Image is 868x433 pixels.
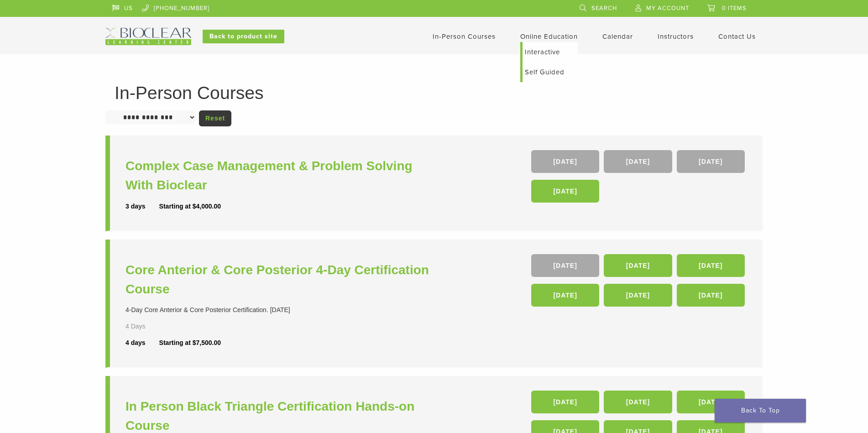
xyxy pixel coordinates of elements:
a: Back to product site [203,30,284,43]
a: Self Guided [523,62,578,82]
a: Contact Us [718,32,756,41]
a: Online Education [520,32,578,41]
a: In-Person Courses [433,32,496,41]
a: [DATE] [677,150,745,173]
a: [DATE] [531,391,599,413]
div: , , , , , [531,254,747,311]
div: Starting at $7,500.00 [159,338,221,348]
div: 3 days [125,202,159,211]
a: [DATE] [677,254,745,277]
div: 4 Days [125,322,172,331]
a: [DATE] [531,150,599,173]
div: Starting at $4,000.00 [159,202,221,211]
a: [DATE] [677,284,745,307]
a: [DATE] [604,254,672,277]
span: Search [591,5,617,12]
h1: In-Person Courses [115,84,753,102]
a: Calendar [602,32,633,41]
span: My Account [646,5,689,12]
a: Back To Top [715,399,806,423]
div: , , , [531,150,747,207]
a: [DATE] [531,180,599,203]
a: [DATE] [531,284,599,307]
a: Instructors [658,32,694,41]
img: Bioclear [105,28,191,45]
a: [DATE] [604,284,672,307]
span: 0 items [722,5,747,12]
a: [DATE] [531,254,599,277]
a: Interactive [523,42,578,62]
a: [DATE] [604,391,672,413]
a: Core Anterior & Core Posterior 4-Day Certification Course [125,261,436,299]
a: Reset [199,110,231,126]
a: [DATE] [604,150,672,173]
a: [DATE] [677,391,745,413]
a: Complex Case Management & Problem Solving With Bioclear [125,157,436,195]
div: 4 days [125,338,159,348]
div: 4-Day Core Anterior & Core Posterior Certification. [DATE] [125,305,436,315]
